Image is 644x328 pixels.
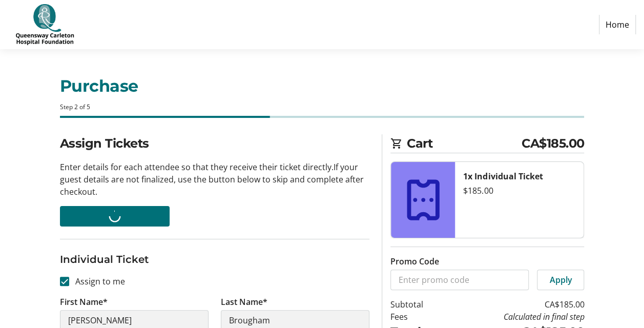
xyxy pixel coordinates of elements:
h3: Individual Ticket [60,252,370,267]
td: Fees [390,311,446,323]
span: Apply [549,274,572,286]
span: Cart [407,134,522,153]
h1: Purchase [60,74,585,98]
strong: 1x Individual Ticket [463,171,543,182]
a: Home [599,15,636,34]
td: Subtotal [390,298,446,311]
button: Apply [537,270,584,290]
label: First Name* [60,296,108,308]
div: Step 2 of 5 [60,102,585,112]
label: Assign to me [69,275,125,288]
h2: Assign Tickets [60,134,370,153]
label: Last Name* [221,296,267,308]
p: Enter details for each attendee so that they receive their ticket directly. If your guest details... [60,161,370,198]
div: $185.00 [463,184,575,197]
img: QCH Foundation's Logo [8,4,81,45]
td: Calculated in final step [446,311,584,323]
label: Promo Code [390,255,439,268]
input: Enter promo code [390,270,529,290]
td: CA$185.00 [446,298,584,311]
span: CA$185.00 [522,134,585,153]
